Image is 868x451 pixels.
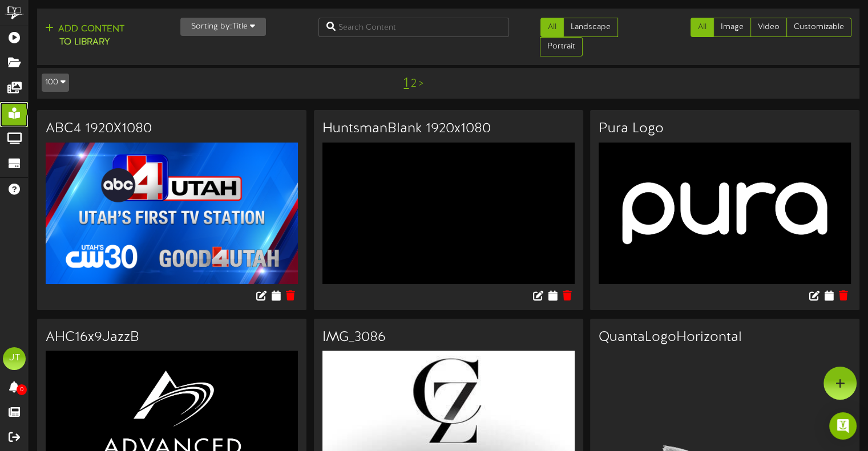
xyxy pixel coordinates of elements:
[750,18,787,37] a: Video
[411,78,417,90] a: 2
[318,18,509,37] input: Search Content
[42,74,69,92] button: 100
[46,121,298,136] h3: ABC4 1920X1080
[46,330,298,345] h3: AHC16x9JazzB
[691,18,714,37] a: All
[180,18,266,36] button: Sorting by:Title
[17,384,27,395] span: 0
[403,76,409,91] a: 1
[322,330,575,345] h3: IMG_3086
[46,143,298,285] img: 9586cbaf-59e0-4a4a-a3df-1e79bae059c5.png
[540,37,583,56] a: Portrait
[322,121,575,136] h3: HuntsmanBlank 1920x1080
[713,18,751,37] a: Image
[3,347,26,370] div: JT
[599,121,851,136] h3: Pura Logo
[786,18,851,37] a: Customizable
[322,143,575,285] img: db31b211-1e70-419e-9a54-48ecf75e11a2.png
[563,18,618,37] a: Landscape
[419,78,423,90] a: >
[829,412,857,440] div: Open Intercom Messenger
[540,18,564,37] a: All
[42,22,128,50] button: Add Contentto Library
[599,143,851,285] img: b926c741-a092-4d16-b085-07ac726421fdpuralogo1.jpg
[599,330,851,345] h3: QuantaLogoHorizontal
